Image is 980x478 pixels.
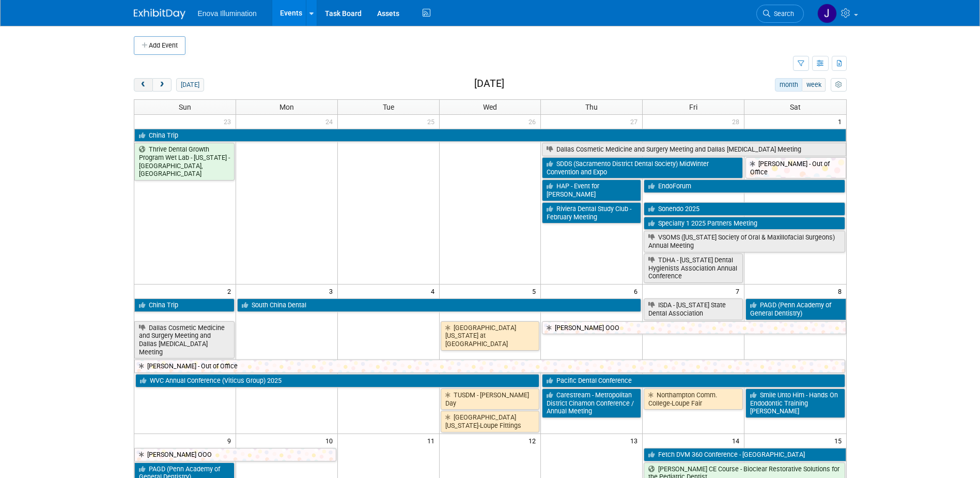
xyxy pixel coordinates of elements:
[644,298,743,320] a: ISDA - [US_STATE] State Dental Association
[324,434,337,447] span: 10
[324,115,337,128] span: 24
[644,231,845,252] a: VSOMS ([US_STATE] Society of Oral & Maxillofacial Surgeons) Annual Meeting
[441,411,540,432] a: [GEOGRAPHIC_DATA][US_STATE]-Loupe Fittings
[134,448,336,461] a: [PERSON_NAME] OOO
[629,434,642,447] span: 13
[745,298,846,320] a: PAGD (Penn Academy of General Dentistry)
[542,180,641,201] a: HAP - Event for [PERSON_NAME]
[531,285,540,297] span: 5
[585,103,598,111] span: Thu
[226,434,236,447] span: 9
[735,285,744,297] span: 7
[223,115,236,128] span: 23
[775,78,802,92] button: month
[731,115,744,128] span: 28
[731,434,744,447] span: 14
[633,285,642,297] span: 6
[226,285,236,297] span: 2
[817,4,837,23] img: Janelle Tlusty
[430,285,439,297] span: 4
[644,180,845,193] a: EndoForum
[483,103,497,111] span: Wed
[542,374,845,387] a: Pacific Dental Conference
[134,321,235,359] a: Dallas Cosmetic Medicine and Surgery Meeting and Dallas [MEDICAL_DATA] Meeting
[134,36,185,55] button: Add Event
[833,434,846,447] span: 15
[756,5,804,23] a: Search
[426,115,439,128] span: 25
[527,434,540,447] span: 12
[542,157,743,178] a: SDDS (Sacramento District Dental Society) MidWinter Convention and Expo
[770,10,794,18] span: Search
[134,298,235,312] a: China Trip
[279,103,294,111] span: Mon
[179,103,191,111] span: Sun
[644,202,845,216] a: Sonendo 2025
[790,103,801,111] span: Sat
[328,285,337,297] span: 3
[831,78,846,92] button: myCustomButton
[474,78,504,89] h2: [DATE]
[198,9,257,18] span: Enova Illumination
[837,285,846,297] span: 8
[644,448,846,461] a: Fetch DVM 360 Conference - [GEOGRAPHIC_DATA]
[542,321,846,335] a: [PERSON_NAME] OOO
[644,217,845,230] a: Specialty 1 2025 Partners Meeting
[542,202,641,223] a: Riviera Dental Study Club - February Meeting
[745,389,845,418] a: Smile Unto Him - Hands On Endodontic Training [PERSON_NAME]
[441,321,540,351] a: [GEOGRAPHIC_DATA][US_STATE] at [GEOGRAPHIC_DATA]
[837,115,846,128] span: 1
[426,434,439,447] span: 11
[134,360,845,373] a: [PERSON_NAME] - Out of Office
[152,78,172,92] button: next
[135,374,540,387] a: WVC Annual Conference (Viticus Group) 2025
[134,78,153,92] button: prev
[383,103,394,111] span: Tue
[802,78,826,92] button: week
[689,103,697,111] span: Fri
[644,253,743,283] a: TDHA - [US_STATE] Dental Hygienists Association Annual Conference
[745,157,846,178] a: [PERSON_NAME] - Out of Office
[237,298,641,312] a: South China Dental
[542,143,846,156] a: Dallas Cosmetic Medicine and Surgery Meeting and Dallas [MEDICAL_DATA] Meeting
[629,115,642,128] span: 27
[441,389,540,410] a: TUSDM - [PERSON_NAME] Day
[134,143,235,181] a: Thrive Dental Growth Program Wet Lab - [US_STATE] - [GEOGRAPHIC_DATA], [GEOGRAPHIC_DATA]
[542,389,641,418] a: Carestream - Metropolitan District Cinamon Conference / Annual Meeting
[527,115,540,128] span: 26
[134,129,846,142] a: China Trip
[176,78,204,92] button: [DATE]
[835,82,842,88] i: Personalize Calendar
[134,9,185,19] img: ExhibitDay
[644,389,743,410] a: Northampton Comm. College-Loupe Fair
